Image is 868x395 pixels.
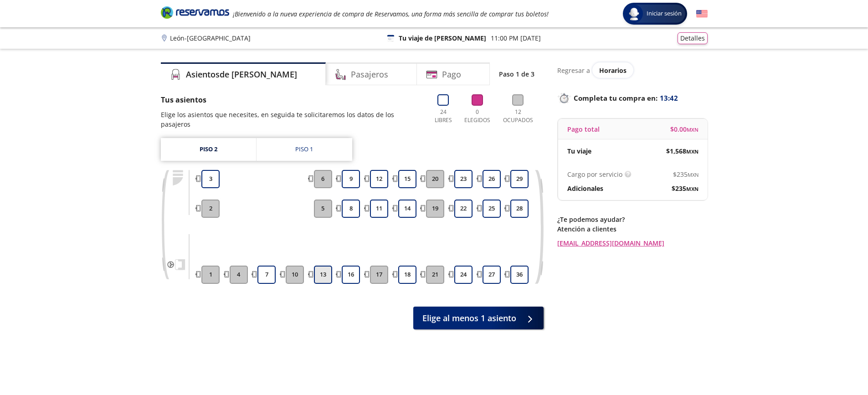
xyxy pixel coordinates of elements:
[230,266,248,284] button: 4
[398,266,416,284] button: 18
[696,8,708,20] button: English
[413,307,544,329] button: Elige al menos 1 asiento
[510,170,529,188] button: 29
[161,94,422,105] p: Tus asientos
[567,169,622,179] p: Cargo por servicio
[431,108,456,124] p: 24 Libres
[170,33,251,43] p: León - [GEOGRAPHIC_DATA]
[567,146,591,156] p: Tu viaje
[257,138,352,161] a: Piso 1
[567,184,603,193] p: Adicionales
[186,68,297,81] h4: Asientos de [PERSON_NAME]
[398,170,416,188] button: 15
[314,200,332,218] button: 5
[454,170,473,188] button: 23
[483,170,501,188] button: 26
[599,66,627,75] span: Horarios
[670,124,699,134] span: $ 0.00
[257,266,276,284] button: 7
[557,92,708,104] p: Completa tu compra en :
[426,170,444,188] button: 20
[161,5,229,19] i: Brand Logo
[201,170,220,188] button: 3
[314,170,332,188] button: 6
[161,5,229,22] a: Brand Logo
[426,266,444,284] button: 21
[342,266,360,284] button: 16
[557,224,708,234] p: Atención a clientes
[370,266,388,284] button: 17
[557,62,708,78] div: Regresar a ver horarios
[687,126,699,133] small: MXN
[686,148,699,155] small: MXN
[499,108,537,124] p: 12 Ocupados
[660,93,678,103] span: 13:42
[557,238,708,248] a: [EMAIL_ADDRESS][DOMAIN_NAME]
[286,266,304,284] button: 10
[233,10,549,18] em: ¡Bienvenido a la nueva experiencia de compra de Reservamos, una forma más sencilla de comprar tus...
[491,33,541,43] p: 11:00 PM [DATE]
[201,266,220,284] button: 1
[370,200,388,218] button: 11
[557,66,590,75] p: Regresar a
[399,33,486,43] p: Tu viaje de [PERSON_NAME]
[672,184,699,193] span: $ 235
[557,215,708,224] p: ¿Te podemos ayudar?
[422,312,516,324] span: Elige al menos 1 asiento
[666,146,699,156] span: $ 1,568
[342,200,360,218] button: 8
[686,185,699,192] small: MXN
[426,200,444,218] button: 19
[370,170,388,188] button: 12
[161,138,256,161] a: Piso 2
[815,342,859,386] iframe: Messagebird Livechat Widget
[483,200,501,218] button: 25
[673,169,699,179] span: $ 235
[499,69,534,79] p: Paso 1 de 3
[314,266,332,284] button: 13
[643,9,685,18] span: Iniciar sesión
[201,200,220,218] button: 2
[342,170,360,188] button: 9
[678,32,708,44] button: Detalles
[351,68,388,81] h4: Pasajeros
[510,200,529,218] button: 28
[567,124,600,134] p: Pago total
[442,68,461,81] h4: Pago
[688,171,699,178] small: MXN
[483,266,501,284] button: 27
[161,110,422,129] p: Elige los asientos que necesites, en seguida te solicitaremos los datos de los pasajeros
[454,266,473,284] button: 24
[295,145,313,154] div: Piso 1
[454,200,473,218] button: 22
[462,108,493,124] p: 0 Elegidos
[398,200,416,218] button: 14
[510,266,529,284] button: 36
